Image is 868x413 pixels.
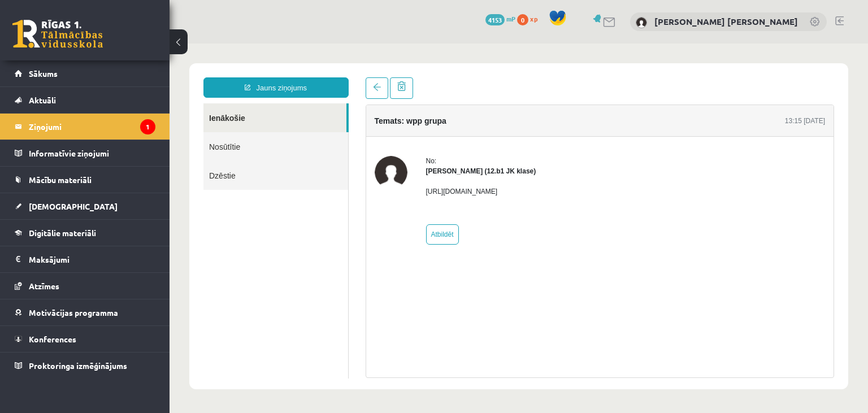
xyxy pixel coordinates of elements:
span: 4153 [485,14,505,25]
span: Konferences [29,334,76,344]
a: Rīgas 1. Tālmācības vidusskola [12,20,103,48]
legend: Ziņojumi [29,114,155,140]
a: Atbildēt [257,181,289,201]
span: Sākums [29,68,58,79]
a: Informatīvie ziņojumi [15,140,155,166]
a: Ienākošie [34,60,177,89]
strong: [PERSON_NAME] (12.b1 JK klase) [257,124,367,132]
span: Proktoringa izmēģinājums [29,360,127,371]
a: Sākums [15,60,155,86]
p: [URL][DOMAIN_NAME] [257,143,367,153]
a: Motivācijas programma [15,299,155,325]
a: Maksājumi [15,246,155,272]
span: Atzīmes [29,281,59,291]
a: Aktuāli [15,87,155,113]
a: 4153 mP [485,14,515,23]
div: 13:15 [DATE] [615,72,656,82]
i: 1 [140,119,155,134]
a: Mācību materiāli [15,167,155,193]
a: 0 xp [517,14,543,23]
span: Aktuāli [29,95,56,105]
a: Konferences [15,326,155,352]
a: Ziņojumi1 [15,114,155,140]
a: [PERSON_NAME] [PERSON_NAME] [654,16,798,27]
a: Digitālie materiāli [15,220,155,246]
span: xp [530,14,537,23]
span: Mācību materiāli [29,175,92,185]
span: Digitālie materiāli [29,228,96,238]
a: [DEMOGRAPHIC_DATA] [15,193,155,219]
a: Proktoringa izmēģinājums [15,353,155,379]
img: Megija Balabkina [205,112,238,145]
a: Nosūtītie [34,89,179,118]
span: [DEMOGRAPHIC_DATA] [29,201,118,211]
legend: Maksājumi [29,246,155,272]
a: Atzīmes [15,273,155,299]
img: Emīlija Krista Bērziņa [636,17,647,28]
span: mP [506,14,515,23]
legend: Informatīvie ziņojumi [29,140,155,166]
span: Motivācijas programma [29,307,118,318]
span: 0 [517,14,528,25]
a: Dzēstie [34,118,179,146]
div: No: [257,112,367,123]
a: Jauns ziņojums [34,34,179,54]
h4: Temats: wpp grupa [205,73,277,82]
